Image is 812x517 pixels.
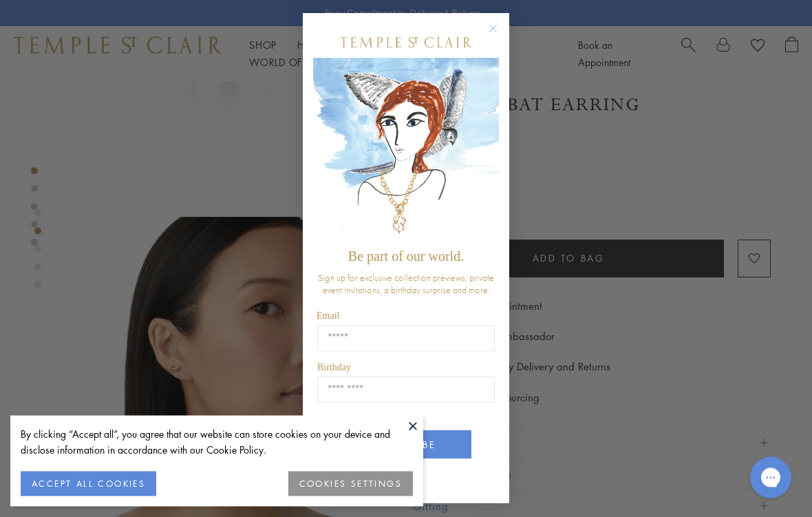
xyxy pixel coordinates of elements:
button: COOKIES SETTINGS [288,472,413,496]
iframe: Gorgias live chat messenger [743,452,798,503]
img: c4a9eb12-d91a-4d4a-8ee0-386386f4f338.jpeg [313,59,499,242]
span: Email [317,311,339,321]
img: Temple St. Clair [341,38,471,48]
span: Be part of our world. [348,249,464,264]
div: By clicking “Accept all”, you agree that our website can store cookies on your device and disclos... [21,426,413,458]
span: Sign up for exclusive collection previews, private event invitations, a birthday surprise and more. [318,272,494,297]
input: Email [317,326,495,352]
span: Birthday [317,363,351,373]
button: Close dialog [491,28,509,45]
button: ACCEPT ALL COOKIES [21,472,156,496]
